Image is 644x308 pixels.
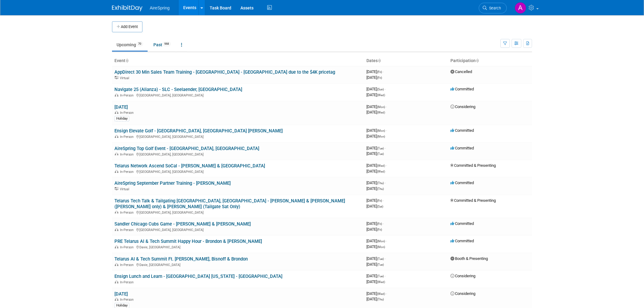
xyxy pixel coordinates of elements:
[450,104,475,109] span: Considering
[366,262,384,267] span: [DATE]
[112,39,148,51] a: Upcoming70
[115,187,118,190] img: Virtual Event
[114,180,231,186] a: AireSpring September Partner Training - [PERSON_NAME]
[149,39,175,51] a: Past968
[366,146,386,150] span: [DATE]
[377,292,385,296] span: (Wed)
[115,280,118,283] img: In-Person Event
[385,146,386,150] span: -
[366,163,387,168] span: [DATE]
[377,76,382,79] span: (Fri)
[114,69,335,75] a: AppDirect 30 Min Sales Team Training - [GEOGRAPHIC_DATA] - [GEOGRAPHIC_DATA] due to the $4K pricetag
[385,256,386,261] span: -
[366,297,384,301] span: [DATE]
[366,151,384,156] span: [DATE]
[114,87,242,92] a: Navigate 25 (Alianza) - SLC - Seelaender, [GEOGRAPHIC_DATA]
[120,152,135,156] span: In-Person
[377,129,385,132] span: (Mon)
[450,128,474,133] span: Committed
[377,205,383,208] span: (Sat)
[112,5,142,11] img: ExhibitDay
[136,42,143,46] span: 70
[114,163,265,169] a: Telarus Network Ascend SoCal - [PERSON_NAME] & [GEOGRAPHIC_DATA]
[114,244,362,249] div: Davie, [GEOGRAPHIC_DATA]
[386,163,387,168] span: -
[115,228,118,231] img: In-Person Event
[366,128,387,133] span: [DATE]
[385,180,386,185] span: -
[479,3,507,13] a: Search
[120,187,131,191] span: Virtual
[383,221,384,226] span: -
[112,56,364,66] th: Event
[114,198,345,209] a: Telarus Tech Talk & Tailgating [GEOGRAPHIC_DATA], [GEOGRAPHIC_DATA] - [PERSON_NAME] & [PERSON_NAM...
[115,135,118,138] img: In-Person Event
[377,170,385,173] span: (Wed)
[386,291,387,296] span: -
[487,6,501,10] span: Search
[114,128,283,134] a: Ensign Elevate Golf - [GEOGRAPHIC_DATA], [GEOGRAPHIC_DATA] [PERSON_NAME]
[366,204,383,208] span: [DATE]
[515,2,526,14] img: Aila Ortiaga
[377,187,384,191] span: (Thu)
[163,42,171,46] span: 968
[377,280,385,284] span: (Wed)
[377,298,384,301] span: (Thu)
[115,152,118,156] img: In-Person Event
[377,70,382,74] span: (Fri)
[125,58,128,63] a: Sort by Event Name
[377,245,385,249] span: (Mon)
[115,93,118,96] img: In-Person Event
[120,280,135,284] span: In-Person
[377,228,382,231] span: (Fri)
[114,152,362,156] div: [GEOGRAPHIC_DATA], [GEOGRAPHIC_DATA]
[377,263,384,266] span: (Tue)
[377,93,385,97] span: (Wed)
[114,262,362,267] div: Davie, [GEOGRAPHIC_DATA]
[366,221,384,226] span: [DATE]
[448,56,532,66] th: Participation
[115,76,118,79] img: Virtual Event
[450,291,475,296] span: Considering
[383,69,384,74] span: -
[450,198,496,203] span: Committed & Presenting
[366,75,382,80] span: [DATE]
[377,275,384,278] span: (Tue)
[115,263,118,266] img: In-Person Event
[450,239,474,243] span: Committed
[377,88,384,91] span: (Sun)
[450,87,474,91] span: Committed
[366,186,384,191] span: [DATE]
[386,128,387,133] span: -
[476,58,479,63] a: Sort by Participation Type
[366,93,385,97] span: [DATE]
[120,263,135,267] span: In-Person
[378,58,381,63] a: Sort by Start Date
[377,152,384,156] span: (Tue)
[450,221,474,226] span: Committed
[114,274,282,279] a: Ensign Lunch and Learn - [GEOGRAPHIC_DATA] [US_STATE] - [GEOGRAPHIC_DATA]
[114,93,362,97] div: [GEOGRAPHIC_DATA], [GEOGRAPHIC_DATA]
[150,5,170,10] span: AireSpring
[120,111,135,115] span: In-Person
[366,239,387,243] span: [DATE]
[366,180,386,185] span: [DATE]
[114,134,362,139] div: [GEOGRAPHIC_DATA], [GEOGRAPHIC_DATA]
[120,76,131,80] span: Virtual
[377,181,384,185] span: (Thu)
[114,169,362,174] div: [GEOGRAPHIC_DATA], [GEOGRAPHIC_DATA]
[450,180,474,185] span: Committed
[377,257,384,261] span: (Tue)
[366,87,386,91] span: [DATE]
[386,104,387,109] span: -
[115,211,118,214] img: In-Person Event
[377,240,385,243] span: (Mon)
[115,298,118,301] img: In-Person Event
[377,199,382,202] span: (Fri)
[386,239,387,243] span: -
[120,135,135,139] span: In-Person
[366,274,386,278] span: [DATE]
[114,116,129,121] div: Holiday
[385,274,386,278] span: -
[114,256,248,262] a: Telarus AI & Tech Summit Ft. [PERSON_NAME], Bisnoff & Brondon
